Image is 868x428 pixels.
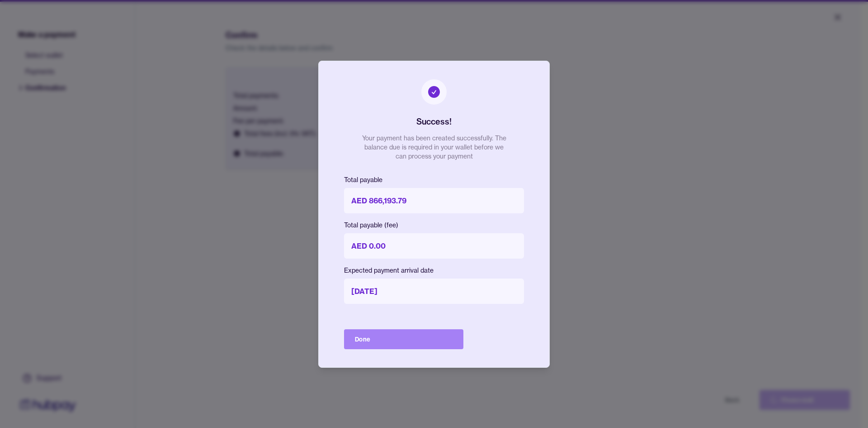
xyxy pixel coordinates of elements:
[344,188,524,213] p: AED 866,193.79
[362,134,506,161] p: Your payment has been created successfully. The balance due is required in your wallet before we ...
[344,221,524,230] p: Total payable (fee)
[344,175,524,184] p: Total payable
[344,266,524,275] p: Expected payment arrival date
[344,329,463,349] button: Done
[416,115,452,128] h2: Success!
[344,279,524,304] p: [DATE]
[344,233,524,259] p: AED 0.00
